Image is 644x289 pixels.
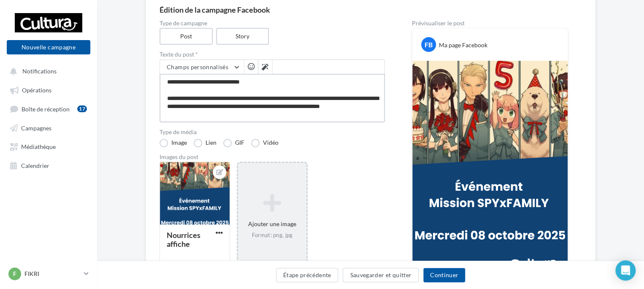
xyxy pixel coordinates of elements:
[160,129,385,135] label: Type de média
[160,51,385,57] label: Texte du post *
[615,260,636,281] div: Open Intercom Messenger
[160,6,582,14] div: Édition de la campagne Facebook
[167,230,200,248] div: Nourrices affiche
[22,105,70,112] span: Boîte de réception
[5,101,92,116] a: Boîte de réception17
[22,68,57,75] span: Notifications
[251,139,279,147] label: Vidéo
[160,60,244,74] button: Champs personnalisés
[21,124,51,131] span: Campagnes
[223,139,244,147] label: GIF
[5,138,92,154] a: Médiathèque
[412,20,568,26] div: Prévisualiser le post
[160,28,213,45] label: Post
[194,139,216,147] label: Lien
[216,28,269,45] label: Story
[5,157,92,173] a: Calendrier
[7,266,90,282] a: F FIKRI
[13,270,16,278] span: F
[7,40,90,54] button: Nouvelle campagne
[160,20,385,26] label: Type de campagne
[5,63,89,78] button: Notifications
[439,41,487,49] div: Ma page Facebook
[24,270,81,278] p: FIKRI
[276,268,338,282] button: Étape précédente
[167,63,228,70] span: Champs personnalisés
[5,120,92,135] a: Campagnes
[160,154,385,160] div: Images du post
[21,162,49,169] span: Calendrier
[77,105,87,112] div: 17
[423,268,465,282] button: Continuer
[343,268,419,282] button: Sauvegarder et quitter
[21,143,56,150] span: Médiathèque
[22,86,51,94] span: Opérations
[160,139,187,147] label: Image
[5,82,92,97] a: Opérations
[421,37,436,52] div: FB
